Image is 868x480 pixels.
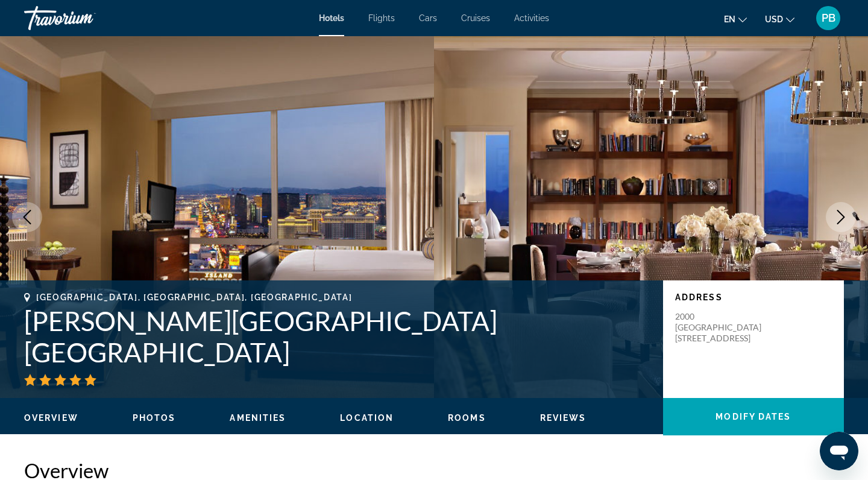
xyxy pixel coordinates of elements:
p: 2000 [GEOGRAPHIC_DATA][STREET_ADDRESS] [675,311,772,344]
a: Activities [514,13,549,23]
span: USD [765,14,783,24]
a: Hotels [319,13,344,23]
button: Rooms [448,412,486,423]
a: Travorium [24,2,145,34]
button: Change language [724,10,747,28]
button: Location [340,412,394,423]
button: Previous image [12,202,42,232]
button: Overview [24,412,78,423]
span: [GEOGRAPHIC_DATA], [GEOGRAPHIC_DATA], [GEOGRAPHIC_DATA] [36,292,352,302]
iframe: Button to launch messaging window [820,432,858,470]
span: PB [822,12,835,24]
button: Modify Dates [663,398,844,435]
span: Overview [24,413,78,423]
span: Reviews [540,413,587,423]
span: Location [340,413,394,423]
span: Rooms [448,413,486,423]
h1: [PERSON_NAME][GEOGRAPHIC_DATA] [GEOGRAPHIC_DATA] [24,305,651,368]
a: Cars [419,13,437,23]
button: User Menu [813,5,844,31]
button: Photos [133,412,176,423]
a: Flights [368,13,395,23]
span: Photos [133,413,176,423]
span: Amenities [230,413,286,423]
a: Cruises [461,13,490,23]
button: Next image [826,202,856,232]
button: Reviews [540,412,587,423]
span: en [724,14,735,24]
button: Amenities [230,412,286,423]
p: Address [675,292,832,302]
button: Change currency [765,10,794,28]
span: Modify Dates [715,412,791,422]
